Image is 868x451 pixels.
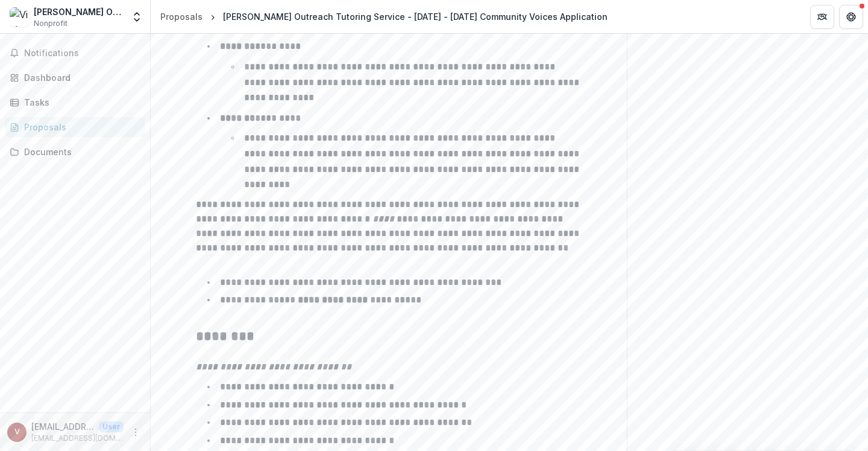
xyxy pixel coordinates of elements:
div: [PERSON_NAME] Outreach Tutoring Service [34,5,124,18]
button: Open entity switcher [128,5,145,29]
div: Proposals [24,121,136,133]
p: [EMAIL_ADDRESS][DOMAIN_NAME] [31,433,124,444]
button: Get Help [839,5,863,29]
div: [PERSON_NAME] Outreach Tutoring Service - [DATE] - [DATE] Community Voices Application [223,10,608,23]
a: Documents [5,142,145,162]
a: Proposals [5,117,145,137]
button: More [128,425,143,440]
button: Notifications [5,43,145,63]
a: Tasks [5,92,145,112]
p: [EMAIL_ADDRESS][DOMAIN_NAME] [31,420,94,433]
div: Dashboard [24,71,136,84]
img: Victoria Urban Outreach Tutoring Service [10,7,29,27]
a: Proposals [156,8,207,25]
nav: breadcrumb [156,8,612,25]
p: User [99,421,124,432]
div: Proposals [160,10,203,23]
div: victoriabest@vuots.org [14,428,20,436]
div: Documents [24,146,136,158]
div: Tasks [24,96,136,109]
a: Dashboard [5,68,145,88]
button: Partners [810,5,834,29]
span: Nonprofit [34,18,68,29]
span: Notifications [24,48,140,59]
